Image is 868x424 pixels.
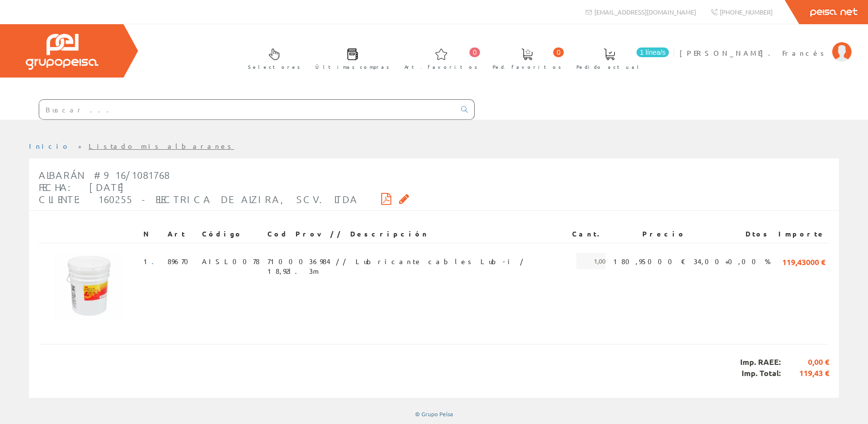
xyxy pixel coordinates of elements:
[152,257,160,266] a: .
[381,195,391,202] i: Descargar PDF
[609,225,690,243] th: Precio
[567,40,671,76] a: 1 línea/s Pedido actual
[267,253,564,269] span: 7100036984 // Lubricante cables Lub-i / 18,92l. 3m
[404,62,478,72] span: Art. favoritos
[680,40,852,49] a: [PERSON_NAME]. Francés
[202,253,260,269] span: AISL0078
[469,47,480,57] span: 0
[238,40,305,76] a: Selectores
[775,225,829,243] th: Importe
[690,225,775,243] th: Dtos
[89,141,234,150] a: Listado mis albaranes
[720,8,773,16] span: [PHONE_NUMBER]
[39,169,358,205] span: Albarán #916/1081768 Fecha: [DATE] Cliente: 160255 - ELECTRICA DE ALZIRA, SCV. LTDA
[782,253,825,269] span: 119,43000 €
[39,100,455,119] input: Buscar ...
[553,47,564,57] span: 0
[493,62,561,72] span: Ped. favoritos
[315,62,389,72] span: Últimas compras
[694,253,771,269] span: 34,00+0,00 %
[306,40,394,76] a: Últimas compras
[29,141,70,150] a: Inicio
[248,62,300,72] span: Selectores
[594,8,696,16] span: [EMAIL_ADDRESS][DOMAIN_NAME]
[399,195,409,202] i: Solicitar por email copia firmada
[781,368,829,379] span: 119,43 €
[39,344,829,391] div: Imp. RAEE: Imp. Total:
[143,253,160,269] span: 1
[139,225,164,243] th: N
[781,357,829,368] span: 0,00 €
[43,253,136,321] img: Foto artículo (192x139.78657487091)
[168,253,194,269] span: 89670
[26,34,98,70] img: Grupo Peisa
[613,253,686,269] span: 180,95000 €
[263,225,568,243] th: Cod Prov // Descripción
[29,410,839,418] div: © Grupo Peisa
[198,225,263,243] th: Código
[164,225,198,243] th: Art
[576,62,642,72] span: Pedido actual
[680,48,827,58] span: [PERSON_NAME]. Francés
[576,253,605,269] span: 1,00
[568,225,609,243] th: Cant.
[636,47,669,57] span: 1 línea/s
